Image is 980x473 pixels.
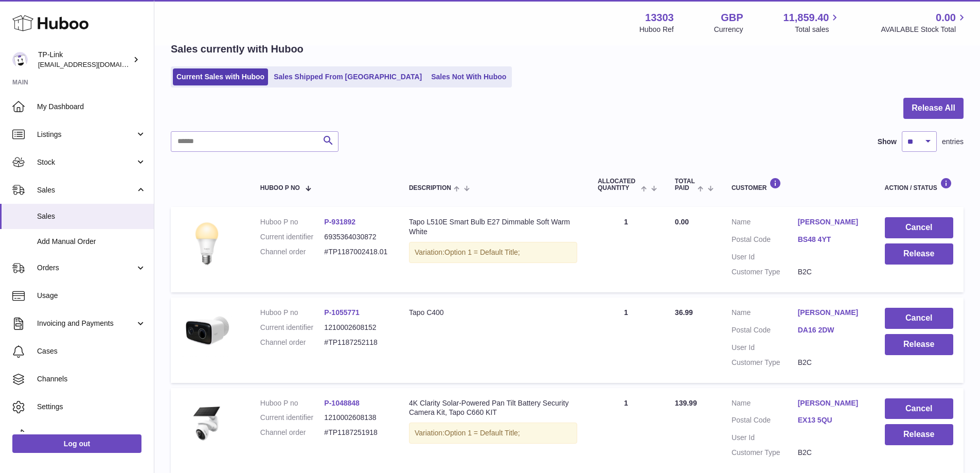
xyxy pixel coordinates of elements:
a: BS48 4YT [798,235,864,244]
dt: Customer Type [732,358,798,367]
dt: Customer Type [732,448,798,458]
a: [PERSON_NAME] [798,217,864,227]
button: Release [885,424,953,445]
dt: Current identifier [260,413,325,423]
button: Cancel [885,308,953,329]
dt: User Id [732,343,798,353]
dd: B2C [798,358,864,367]
dt: Huboo P no [260,398,325,408]
div: TP-Link [38,50,131,69]
label: Show [878,137,897,147]
dd: B2C [798,267,864,277]
dt: Postal Code [732,325,798,338]
img: Tapo_C660_KIT_EU_1.0_overview_01_large_20250408025139g.jpg [181,398,233,450]
a: Current Sales with Huboo [173,68,268,85]
dt: Name [732,398,798,411]
dt: User Id [732,252,798,262]
h2: Sales currently with Huboo [171,42,304,56]
div: 4K Clarity Solar-Powered Pan Tilt Battery Security Camera Kit, Tapo C660 KIT [409,398,577,418]
dt: Huboo P no [260,217,325,227]
span: Listings [37,130,135,139]
button: Cancel [885,398,953,419]
div: Tapo C400 [409,308,577,318]
span: Orders [37,263,135,273]
span: entries [942,137,964,147]
div: Variation: [409,423,577,444]
span: Usage [37,291,146,301]
td: 1 [587,297,665,383]
span: Channels [37,374,146,384]
span: 11,859.40 [783,11,829,25]
strong: 13303 [645,11,674,25]
td: 1 [587,207,665,292]
dd: B2C [798,448,864,458]
dd: #TP1187252118 [324,338,388,347]
span: Sales [37,185,135,195]
span: 0.00 [675,218,689,226]
dt: Postal Code [732,415,798,428]
dt: Current identifier [260,323,325,332]
span: Cases [37,346,146,356]
button: Cancel [885,217,953,238]
div: Variation: [409,242,577,263]
span: Settings [37,402,146,412]
a: P-1055771 [324,308,360,317]
a: Log out [12,434,141,453]
dt: Name [732,308,798,320]
div: Currency [714,25,743,34]
span: ALLOCATED Quantity [598,178,638,191]
img: L510E-Overview-01_large_1586306767589j.png [181,217,233,269]
dd: 1210002608152 [324,323,388,332]
dt: Postal Code [732,235,798,247]
span: Returns [37,430,146,440]
a: 0.00 AVAILABLE Stock Total [881,11,968,34]
a: P-1048848 [324,399,360,407]
dd: 6935364030872 [324,232,388,242]
span: [EMAIL_ADDRESS][DOMAIN_NAME] [38,60,151,68]
span: AVAILABLE Stock Total [881,25,968,34]
a: Sales Not With Huboo [427,68,510,85]
button: Release All [903,98,964,119]
dd: #TP1187251918 [324,428,388,437]
dt: User Id [732,433,798,443]
a: DA16 2DW [798,325,864,335]
dt: Name [732,217,798,230]
span: Option 1 = Default Title; [444,429,520,437]
dt: Customer Type [732,267,798,277]
span: My Dashboard [37,102,146,112]
span: 139.99 [675,399,697,407]
span: Description [409,185,451,191]
button: Release [885,334,953,355]
div: Tapo L510E Smart Bulb E27 Dimmable Soft Warm White [409,217,577,237]
div: Action / Status [885,178,953,191]
span: Sales [37,212,146,221]
span: 0.00 [936,11,956,25]
span: Huboo P no [260,185,300,191]
dt: Channel order [260,428,325,437]
span: Invoicing and Payments [37,319,135,328]
a: P-931892 [324,218,355,226]
div: Customer [732,178,864,191]
button: Release [885,243,953,265]
dt: Channel order [260,247,325,257]
a: EX13 5QU [798,415,864,425]
dd: #TP1187002418.01 [324,247,388,257]
img: gaby.chen@tp-link.com [12,52,28,67]
div: Huboo Ref [639,25,674,34]
span: Add Manual Order [37,237,146,247]
a: [PERSON_NAME] [798,398,864,408]
a: 11,859.40 Total sales [783,11,841,34]
span: Option 1 = Default Title; [444,248,520,256]
dt: Huboo P no [260,308,325,318]
span: Total sales [795,25,841,34]
dt: Channel order [260,338,325,347]
a: Sales Shipped From [GEOGRAPHIC_DATA] [270,68,425,85]
strong: GBP [721,11,743,25]
a: [PERSON_NAME] [798,308,864,318]
span: Stock [37,157,135,167]
dd: 1210002608138 [324,413,388,423]
span: Total paid [675,178,695,191]
img: 1756198931.jpg [181,308,233,357]
dt: Current identifier [260,232,325,242]
span: 36.99 [675,308,693,317]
